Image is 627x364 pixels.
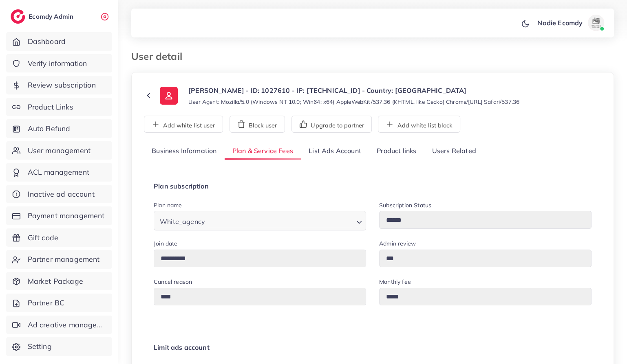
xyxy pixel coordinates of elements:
span: User management [28,145,91,156]
label: Cancel reason [154,278,192,286]
span: Ad creative management [28,320,106,330]
a: Business Information [144,143,225,160]
h4: Plan subscription [154,182,592,190]
span: Auto Refund [28,123,71,134]
label: Join date [154,239,177,248]
a: Setting [6,337,112,356]
span: ACL management [28,167,89,178]
h4: Limit ads account [154,344,592,351]
button: Block user [230,116,285,133]
div: Search for option [154,211,366,230]
a: Nadie Ecomdyavatar [533,15,607,31]
img: logo [11,9,25,24]
a: Inactive ad account [6,185,112,204]
a: List Ads Account [301,143,369,160]
a: Partner BC [6,294,112,312]
a: Partner management [6,250,112,269]
span: Payment management [28,211,105,221]
a: Gift code [6,228,112,247]
span: Gift code [28,232,58,243]
a: Users Related [424,143,483,160]
span: Inactive ad account [28,189,95,200]
a: Payment management [6,206,112,225]
a: Auto Refund [6,119,112,138]
span: Partner BC [28,298,65,308]
a: User management [6,141,112,160]
span: Partner management [28,254,100,265]
a: Dashboard [6,32,112,51]
span: Market Package [28,276,83,287]
span: Verify information [28,58,87,69]
label: Admin review [379,239,416,248]
h2: Ecomdy Admin [29,13,75,20]
a: Plan & Service Fees [225,143,301,160]
span: Setting [28,341,52,352]
button: Add white list user [144,116,223,133]
span: Review subscription [28,80,96,90]
a: Market Package [6,272,112,291]
label: Monthly fee [379,278,411,286]
span: Product Links [28,102,73,112]
a: Product Links [6,98,112,116]
img: avatar [588,15,604,31]
p: Nadie Ecomdy [537,18,583,28]
button: Add white list block [378,116,460,133]
label: Subscription Status [379,201,431,209]
label: Plan name [154,201,182,209]
a: logoEcomdy Admin [11,9,75,24]
input: Search for option [208,214,353,228]
button: Upgrade to partner [291,116,372,133]
span: Dashboard [28,36,66,47]
a: Product links [369,143,424,160]
a: ACL management [6,163,112,182]
span: White_agency [158,216,207,228]
a: Verify information [6,54,112,73]
a: Review subscription [6,76,112,94]
h3: User detail [131,50,189,62]
img: ic-user-info.36bf1079.svg [160,87,178,105]
a: Ad creative management [6,316,112,334]
p: [PERSON_NAME] - ID: 1027610 - IP: [TECHNICAL_ID] - Country: [GEOGRAPHIC_DATA] [188,86,519,95]
small: User Agent: Mozilla/5.0 (Windows NT 10.0; Win64; x64) AppleWebKit/537.36 (KHTML, like Gecko) Chro... [188,98,519,106]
